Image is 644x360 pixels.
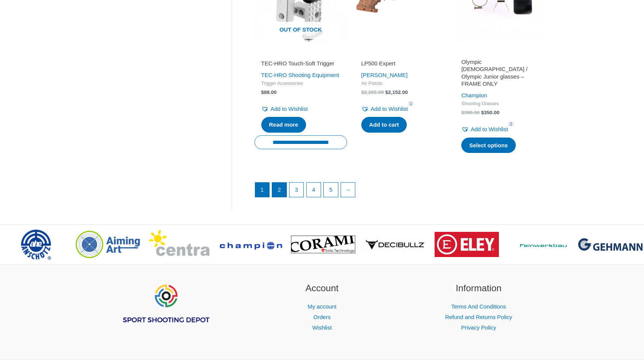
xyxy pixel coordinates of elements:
[361,104,408,114] a: Add to Wishlist
[314,314,331,320] a: Orders
[324,183,338,197] a: Page 5
[410,281,548,295] h2: Information
[361,89,384,95] bdi: 2,265.00
[308,303,336,310] a: My account
[260,22,341,39] span: Out of stock
[261,49,340,58] iframe: Customer reviews powered by Trustpilot
[461,324,496,331] a: Privacy Policy
[261,104,308,114] a: Add to Wishlist
[451,303,506,310] a: Terms And Conditions
[261,89,277,95] bdi: 88.00
[272,183,286,197] a: Page 2
[461,124,508,135] a: Add to Wishlist
[385,89,388,95] span: $
[271,106,308,112] span: Add to Wishlist
[261,72,339,78] a: TEC-HRO Shooting Equipment
[361,89,364,95] span: $
[435,232,499,257] img: brand logo
[361,60,440,67] h2: LP500 Expert
[461,49,540,58] iframe: Customer reviews powered by Trustpilot
[385,89,408,95] bdi: 2,152.00
[408,101,414,106] span: 1
[371,106,408,112] span: Add to Wishlist
[341,183,355,197] a: →
[461,92,487,98] a: Champion
[410,301,548,333] nav: Information
[312,324,332,331] a: Wishlist
[461,110,464,115] span: $
[361,49,440,58] iframe: Customer reviews powered by Trustpilot
[261,117,306,133] a: Read more about “TEC-HRO Touch-Soft Trigger”
[461,58,540,91] a: Olympic [DEMOGRAPHIC_DATA] / Olympic Junior glasses – FRAME ONLY
[261,60,340,70] a: TEC-HRO Touch-Soft Trigger
[361,72,408,78] a: [PERSON_NAME]
[481,110,500,115] bdi: 350.00
[461,58,540,88] h2: Olympic [DEMOGRAPHIC_DATA] / Olympic Junior glasses – FRAME ONLY
[508,121,514,127] span: 2
[253,281,391,333] aside: Footer Widget 2
[97,281,235,342] aside: Footer Widget 1
[253,301,391,333] nav: Account
[261,89,264,95] span: $
[289,183,304,197] a: Page 3
[261,60,340,67] h2: TEC-HRO Touch-Soft Trigger
[261,80,340,87] span: Trigger Accessories
[255,182,547,201] nav: Product Pagination
[461,110,480,115] bdi: 390.00
[471,126,508,132] span: Add to Wishlist
[253,281,391,295] h2: Account
[410,281,548,333] aside: Footer Widget 3
[461,101,540,107] span: Shooting Glasses
[307,183,321,197] a: Page 4
[445,314,512,320] a: Refund and Returns Policy
[481,110,484,115] span: $
[255,183,270,197] span: Page 1
[361,80,440,87] span: Air Pistols
[361,60,440,70] a: LP500 Expert
[461,138,516,153] a: Select options for “Olympic Lady / Olympic Junior glasses - FRAME ONLY”
[361,117,407,133] a: Add to cart: “LP500 Expert”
